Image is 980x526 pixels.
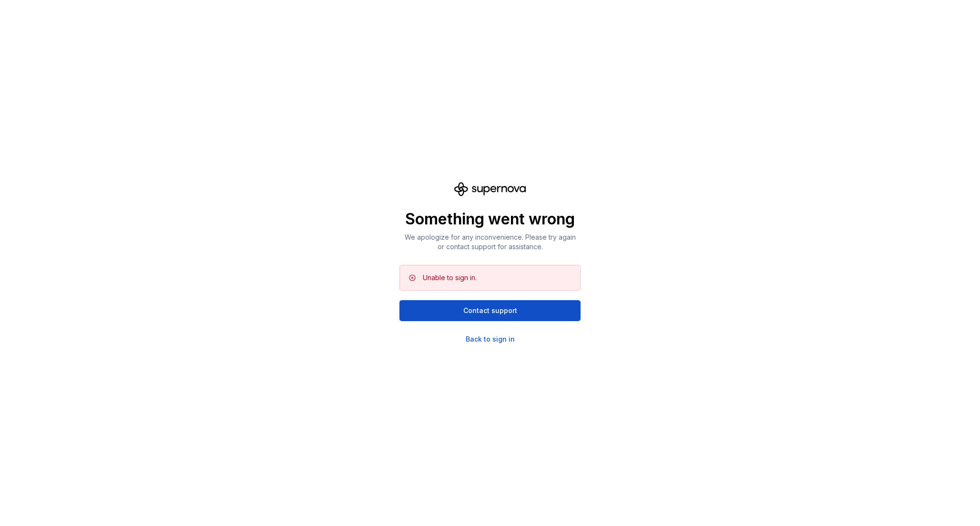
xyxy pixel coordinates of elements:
[466,334,515,344] a: Back to sign in
[399,210,581,229] p: Something went wrong
[423,273,477,283] div: Unable to sign in.
[399,300,581,321] button: Contact support
[399,233,581,252] p: We apologize for any inconvenience. Please try again or contact support for assistance.
[463,306,517,315] span: Contact support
